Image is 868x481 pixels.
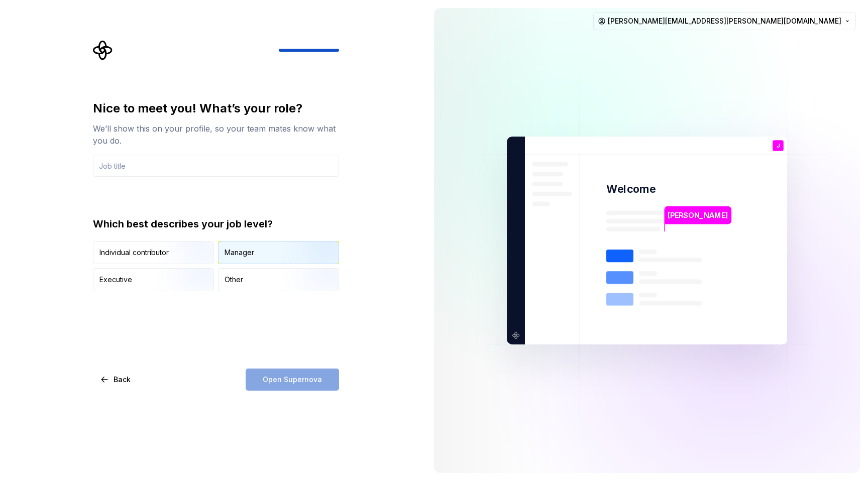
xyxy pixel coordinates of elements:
[777,143,780,149] p: J
[225,248,254,258] div: Manager
[93,217,339,231] div: Which best describes your job level?
[99,275,132,285] div: Executive
[93,369,139,391] button: Back
[606,182,656,196] p: Welcome
[93,123,339,147] div: We’ll show this on your profile, so your team mates know what you do.
[99,248,169,258] div: Individual contributor
[225,275,243,285] div: Other
[593,12,856,30] button: [PERSON_NAME][EMAIL_ADDRESS][PERSON_NAME][DOMAIN_NAME]
[608,16,841,26] span: [PERSON_NAME][EMAIL_ADDRESS][PERSON_NAME][DOMAIN_NAME]
[93,100,339,116] div: Nice to meet you! What’s your role?
[114,375,131,385] span: Back
[93,40,113,60] svg: Supernova Logo
[93,155,339,177] input: Job title
[668,210,728,221] p: [PERSON_NAME]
